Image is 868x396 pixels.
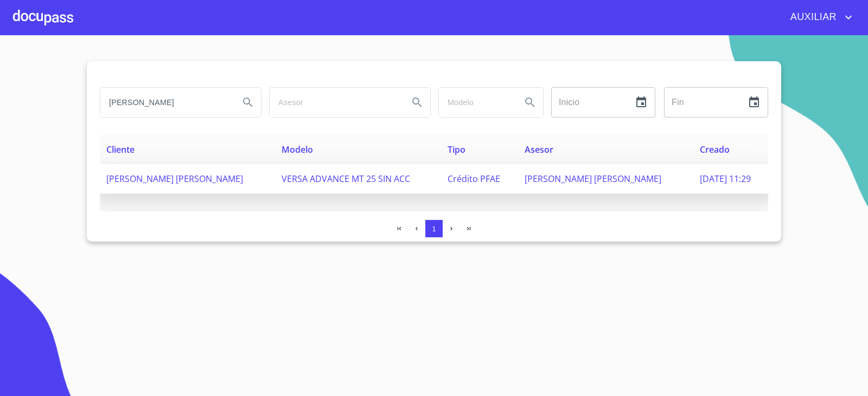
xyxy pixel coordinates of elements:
[235,89,261,115] button: Search
[525,173,661,185] span: [PERSON_NAME] [PERSON_NAME]
[425,220,443,237] button: 1
[100,88,231,117] input: search
[782,9,855,26] button: account of current user
[439,88,513,117] input: search
[525,144,553,155] span: Asesor
[270,88,400,117] input: search
[106,173,243,185] span: [PERSON_NAME] [PERSON_NAME]
[404,89,430,115] button: Search
[700,173,751,185] span: [DATE] 11:29
[432,225,436,233] span: 1
[700,144,730,155] span: Creado
[782,9,842,26] span: AUXILIAR
[448,173,500,185] span: Crédito PFAE
[448,144,465,155] span: Tipo
[282,144,313,155] span: Modelo
[517,89,543,115] button: Search
[282,173,410,185] span: VERSA ADVANCE MT 25 SIN ACC
[106,144,135,155] span: Cliente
